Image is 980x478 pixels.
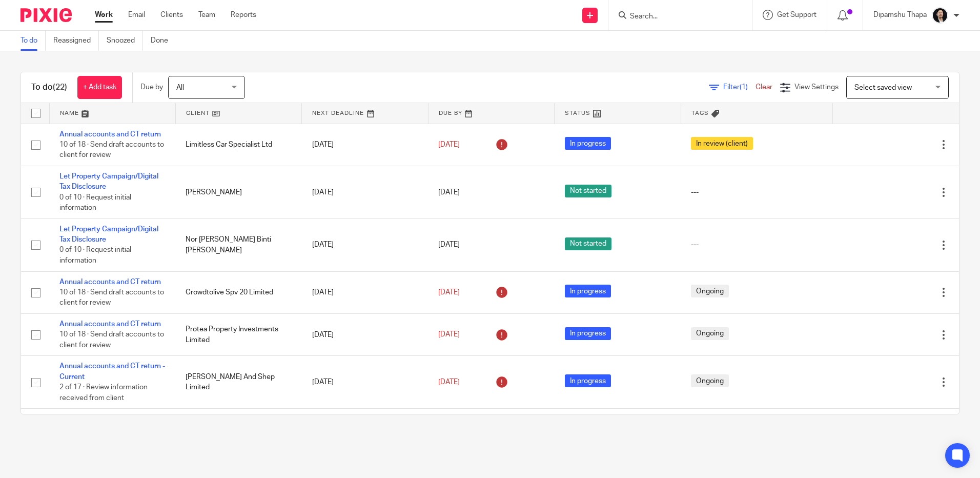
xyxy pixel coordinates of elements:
[565,185,611,197] span: Not started
[438,141,460,148] span: [DATE]
[59,289,164,307] span: 10 of 18 · Send draft accounts to client for review
[59,247,131,265] span: 0 of 10 · Request initial information
[59,321,161,328] a: Annual accounts and CT return
[175,409,301,445] td: Summersalt Properties Limited
[854,84,912,91] span: Select saved view
[777,11,816,18] span: Get Support
[231,10,256,20] a: Reports
[160,10,183,20] a: Clients
[59,278,161,286] a: Annual accounts and CT return
[175,314,301,356] td: Protea Property Investments Limited
[691,285,729,297] span: Ongoing
[175,271,301,313] td: Crowdtolive Spv 20 Limited
[176,84,184,91] span: All
[565,237,611,250] span: Not started
[302,166,428,218] td: [DATE]
[21,31,46,51] a: To do
[59,194,131,212] span: 0 of 10 · Request initial information
[59,363,165,380] a: Annual accounts and CT return - Current
[302,124,428,166] td: [DATE]
[302,271,428,313] td: [DATE]
[438,242,460,249] span: [DATE]
[691,374,729,387] span: Ongoing
[438,379,460,386] span: [DATE]
[140,82,163,92] p: Due by
[932,7,948,24] img: Dipamshu2.jpg
[77,76,122,99] a: + Add task
[756,84,772,91] a: Clear
[59,226,158,243] a: Let Property Campaign/Digital Tax Disclosure
[107,31,143,51] a: Snoozed
[302,356,428,409] td: [DATE]
[691,327,729,340] span: Ongoing
[128,10,145,20] a: Email
[302,218,428,271] td: [DATE]
[873,10,927,20] p: Dipamshu Thapa
[59,384,148,402] span: 2 of 17 · Review information received from client
[59,331,164,349] span: 10 of 18 · Send draft accounts to client for review
[21,8,72,22] img: Pixie
[629,12,721,22] input: Search
[565,374,611,387] span: In progress
[691,110,709,116] span: Tags
[438,189,460,196] span: [DATE]
[565,285,611,297] span: In progress
[175,218,301,271] td: Nor [PERSON_NAME] Binti [PERSON_NAME]
[175,356,301,409] td: [PERSON_NAME] And Shep Limited
[175,124,301,166] td: Limitless Car Specialist Ltd
[59,131,161,138] a: Annual accounts and CT return
[302,409,428,445] td: [DATE]
[691,137,753,150] span: In review (client)
[740,84,748,91] span: (1)
[198,10,215,20] a: Team
[151,31,176,51] a: Done
[302,314,428,356] td: [DATE]
[438,289,460,296] span: [DATE]
[59,141,164,159] span: 10 of 18 · Send draft accounts to client for review
[31,82,67,93] h1: To do
[53,31,99,51] a: Reassigned
[565,327,611,340] span: In progress
[175,166,301,218] td: [PERSON_NAME]
[691,240,822,250] div: ---
[723,84,756,91] span: Filter
[59,173,158,190] a: Let Property Campaign/Digital Tax Disclosure
[794,84,839,91] span: View Settings
[438,331,460,338] span: [DATE]
[565,137,611,150] span: In progress
[53,83,67,91] span: (22)
[691,187,822,197] div: ---
[95,10,113,20] a: Work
